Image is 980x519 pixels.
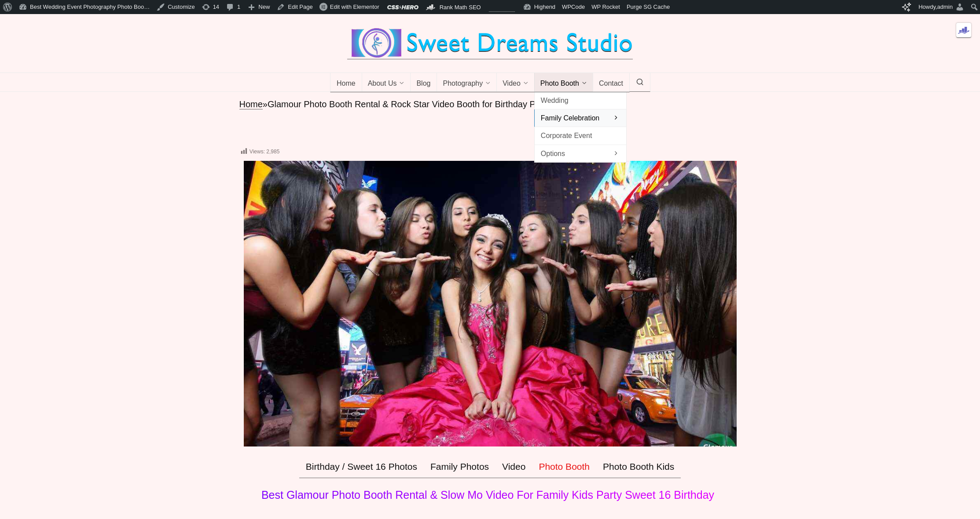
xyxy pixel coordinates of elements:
span: Photography [443,80,483,88]
img: Best Wedding Event Photography Photo Booth Videography NJ NY [347,27,633,59]
a: Family Photos [424,455,496,478]
span: Family Celebration [541,112,620,124]
span: Views: [250,149,265,155]
span: About Us [368,80,397,88]
a: Contact [593,73,630,92]
span: Photo Booth [540,80,579,88]
span: 2,985 [266,149,279,155]
a: Blog [410,73,437,92]
a: Video [496,73,535,92]
span: Contact [599,80,623,88]
nav: breadcrumbs [239,98,741,110]
span: Wedding [541,94,620,106]
a: Corporate Event [534,127,626,145]
a: Wedding [534,92,626,109]
a: Video [496,455,532,478]
span: admin [937,4,953,10]
a: Home [239,99,263,109]
a: Birthday / Sweet 16 Photos [299,455,424,478]
span: Video [503,80,521,88]
span: Blog [416,80,430,88]
span: Rank Math SEO [440,4,481,11]
a: Photo Booth Kids [596,455,681,478]
a: Options [534,145,626,162]
span: Edit with Elementor [330,4,379,10]
a: Photography [437,73,497,92]
img: sweet 16 birthday photography photo booth party rental entertainment nj ny [244,161,737,446]
a: Family Celebration [534,109,626,127]
a: Home [330,73,362,92]
span: Home [337,80,356,88]
a: Photo Booth [532,455,596,478]
a: About Us [362,73,411,92]
span: Corporate Event [541,130,620,142]
span: Best Glamour Photo Booth Rental & Slow Mo Video For Family Kids Party Sweet 16 Birthday [261,489,714,501]
span: Options [541,148,620,160]
span: Glamour Photo Booth Rental & Rock Star Video Booth for Birthday Party Sweet 16, School [268,99,621,109]
a: Photo Booth [534,73,593,92]
span: » [263,99,268,109]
